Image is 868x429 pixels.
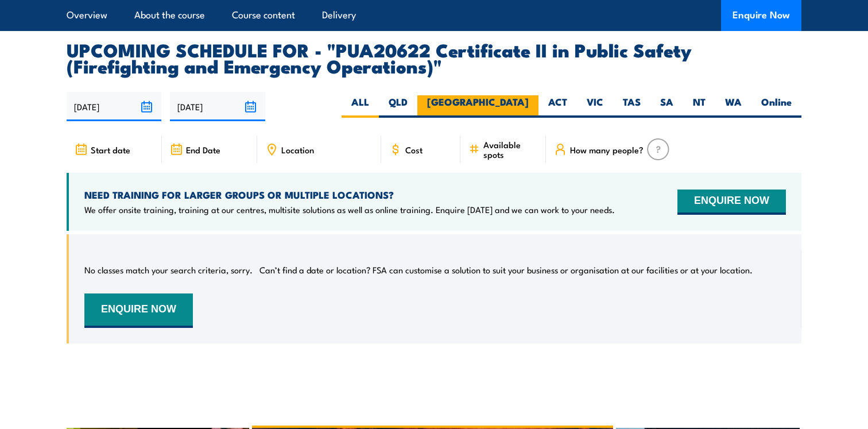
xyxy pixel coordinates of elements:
span: End Date [186,145,220,154]
label: SA [650,95,683,118]
label: QLD [379,95,417,118]
span: Location [281,145,314,154]
label: [GEOGRAPHIC_DATA] [417,95,538,118]
label: ACT [538,95,577,118]
p: No classes match your search criteria, sorry. [84,264,253,276]
h2: UPCOMING SCHEDULE FOR - "PUA20622 Certificate II in Public Safety (Firefighting and Emergency Ope... [67,41,801,74]
span: Available spots [483,140,538,159]
span: How many people? [570,145,644,154]
label: TAS [613,95,650,118]
span: Cost [405,145,423,154]
p: Can’t find a date or location? FSA can customise a solution to suit your business or organisation... [259,264,753,276]
input: From date [67,92,161,121]
label: ALL [342,95,379,118]
label: WA [715,95,751,118]
label: VIC [577,95,613,118]
button: ENQUIRE NOW [84,293,193,328]
label: Online [751,95,801,118]
p: We offer onsite training, training at our centres, multisite solutions as well as online training... [84,204,615,215]
label: NT [683,95,715,118]
button: ENQUIRE NOW [677,190,786,215]
span: Start date [91,145,130,154]
h4: NEED TRAINING FOR LARGER GROUPS OR MULTIPLE LOCATIONS? [84,188,615,201]
input: To date [170,92,265,121]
